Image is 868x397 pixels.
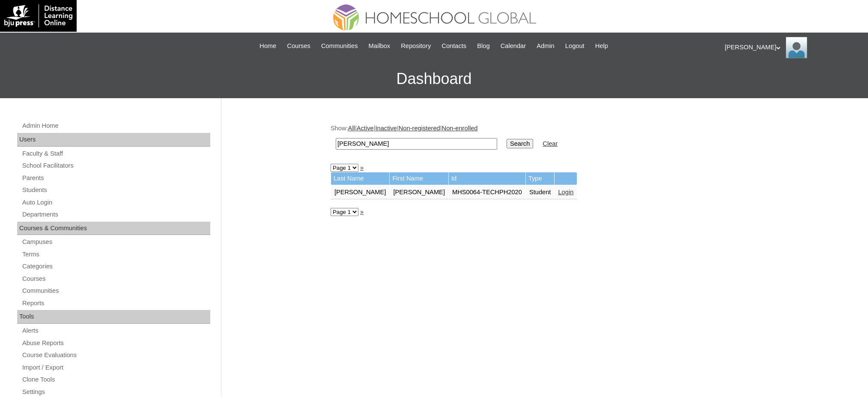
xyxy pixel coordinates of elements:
[283,41,315,51] a: Courses
[364,41,395,51] a: Mailbox
[595,41,608,51] span: Help
[441,41,466,51] span: Contacts
[369,41,391,51] span: Mailbox
[21,338,210,349] a: Abuse Reports
[375,125,397,132] a: Inactive
[331,124,755,154] div: Show: | | | |
[4,4,72,27] img: logo-white.png
[501,41,526,51] span: Calendar
[4,60,864,98] h3: Dashboard
[321,41,358,51] span: Communities
[591,41,612,51] a: Help
[442,125,478,132] a: Non-enrolled
[21,249,210,260] a: Terms
[401,41,431,51] span: Repository
[449,172,525,185] td: Id
[21,350,210,361] a: Course Evaluations
[21,209,210,220] a: Departments
[21,274,210,284] a: Courses
[357,125,374,132] a: Active
[477,41,489,51] span: Blog
[21,298,210,309] a: Reports
[786,37,807,58] img: Ariane Ebuen
[287,41,310,51] span: Courses
[360,164,364,171] a: »
[21,362,210,373] a: Import / Export
[21,173,210,183] a: Parents
[565,41,585,51] span: Logout
[17,133,210,147] div: Users
[496,41,530,51] a: Calendar
[21,374,210,385] a: Clone Tools
[397,41,435,51] a: Repository
[725,37,860,58] div: [PERSON_NAME]
[317,41,362,51] a: Communities
[21,261,210,272] a: Categories
[537,41,555,51] span: Admin
[437,41,471,51] a: Contacts
[507,139,533,148] input: Search
[21,160,210,171] a: School Facilitators
[360,208,364,215] a: »
[526,172,555,185] td: Type
[21,148,210,159] a: Faculty & Staff
[543,140,558,147] a: Clear
[336,138,497,150] input: Search
[21,237,210,247] a: Campuses
[532,41,559,51] a: Admin
[390,185,448,200] td: [PERSON_NAME]
[21,185,210,195] a: Students
[331,172,390,185] td: Last Name
[526,185,555,200] td: Student
[17,310,210,324] div: Tools
[399,125,440,132] a: Non-registered
[561,41,589,51] a: Logout
[260,41,276,51] span: Home
[255,41,280,51] a: Home
[348,125,355,132] a: All
[21,120,210,131] a: Admin Home
[21,286,210,296] a: Communities
[558,189,573,195] a: Login
[17,222,210,235] div: Courses & Communities
[21,197,210,208] a: Auto Login
[331,185,390,200] td: [PERSON_NAME]
[390,172,448,185] td: First Name
[449,185,525,200] td: MHS0064-TECHPH2020
[21,325,210,336] a: Alerts
[473,41,494,51] a: Blog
